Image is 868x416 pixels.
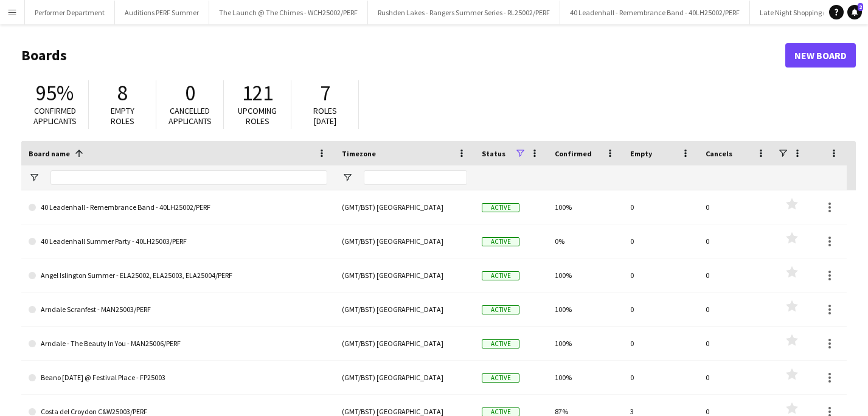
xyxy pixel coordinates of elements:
[560,1,750,24] button: 40 Leadenhall - Remembrance Band - 40LH25002/PERF
[335,293,474,326] div: (GMT/BST) [GEOGRAPHIC_DATA]
[623,258,698,292] div: 0
[320,80,330,106] span: 7
[623,190,698,224] div: 0
[482,237,519,246] span: Active
[623,224,698,258] div: 0
[238,105,277,127] span: Upcoming roles
[29,258,327,293] a: Angel Islington Summer - ELA25002, ELA25003, ELA25004/PERF
[482,373,519,383] span: Active
[547,327,623,360] div: 100%
[482,305,519,314] span: Active
[623,361,698,394] div: 0
[482,339,519,348] span: Active
[335,190,474,224] div: (GMT/BST) [GEOGRAPHIC_DATA]
[623,327,698,360] div: 0
[706,149,732,158] span: Cancels
[847,5,862,19] a: 2
[242,80,273,106] span: 121
[698,258,774,292] div: 0
[482,271,519,280] span: Active
[547,361,623,394] div: 100%
[785,43,856,68] a: New Board
[698,190,774,224] div: 0
[29,172,40,183] button: Open Filter Menu
[21,46,785,64] h1: Boards
[335,224,474,258] div: (GMT/BST) [GEOGRAPHIC_DATA]
[858,3,863,11] span: 2
[623,293,698,326] div: 0
[117,80,128,106] span: 8
[29,149,70,158] span: Board name
[342,172,353,183] button: Open Filter Menu
[698,224,774,258] div: 0
[209,1,368,24] button: The Launch @ The Chimes - WCH25002/PERF
[335,258,474,292] div: (GMT/BST) [GEOGRAPHIC_DATA]
[33,105,77,127] span: Confirmed applicants
[25,1,115,24] button: Performer Department
[547,224,623,258] div: 0%
[50,170,327,185] input: Board name Filter Input
[29,190,327,224] a: 40 Leadenhall - Remembrance Band - 40LH25002/PERF
[698,361,774,394] div: 0
[547,293,623,326] div: 100%
[36,80,74,106] span: 95%
[29,293,327,327] a: Arndale Scranfest - MAN25003/PERF
[168,105,212,127] span: Cancelled applicants
[698,293,774,326] div: 0
[29,361,327,395] a: Beano [DATE] @ Festival Place - FP25003
[111,105,134,127] span: Empty roles
[547,190,623,224] div: 100%
[335,327,474,360] div: (GMT/BST) [GEOGRAPHIC_DATA]
[368,1,560,24] button: Rushden Lakes - Rangers Summer Series - RL25002/PERF
[342,149,376,158] span: Timezone
[698,327,774,360] div: 0
[115,1,209,24] button: Auditions PERF Summer
[630,149,652,158] span: Empty
[364,170,467,185] input: Timezone Filter Input
[185,80,195,106] span: 0
[547,258,623,292] div: 100%
[482,149,505,158] span: Status
[555,149,592,158] span: Confirmed
[29,327,327,361] a: Arndale - The Beauty In You - MAN25006/PERF
[313,105,337,127] span: Roles [DATE]
[482,203,519,212] span: Active
[335,361,474,394] div: (GMT/BST) [GEOGRAPHIC_DATA]
[29,224,327,258] a: 40 Leadenhall Summer Party - 40LH25003/PERF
